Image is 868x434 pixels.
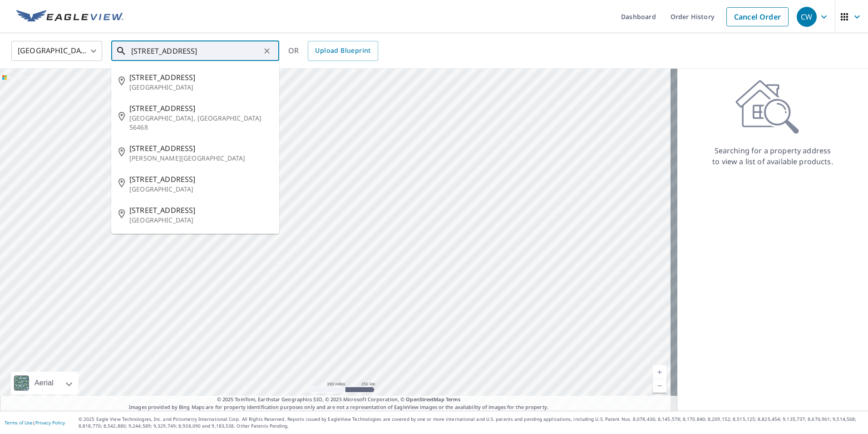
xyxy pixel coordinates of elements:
div: [GEOGRAPHIC_DATA] [11,38,102,64]
a: OpenStreetMap [406,396,444,403]
span: [STREET_ADDRESS] [129,205,272,216]
p: [PERSON_NAME][GEOGRAPHIC_DATA] [129,154,272,163]
a: Cancel Order [726,7,789,26]
div: Aerial [32,372,56,394]
p: [GEOGRAPHIC_DATA] [129,216,272,225]
a: Terms [446,396,461,403]
div: OR [288,41,378,61]
a: Current Level 5, Zoom Out [653,379,666,393]
div: Aerial [11,372,79,394]
span: © 2025 TomTom, Earthstar Geographics SIO, © 2025 Microsoft Corporation, © [217,396,461,404]
a: Upload Blueprint [308,41,378,61]
button: Clear [261,45,273,57]
div: CW [797,7,817,27]
a: Terms of Use [5,419,33,426]
p: [GEOGRAPHIC_DATA] [129,185,272,194]
span: [STREET_ADDRESS] [129,103,272,114]
p: | [5,420,65,425]
p: © 2025 Eagle View Technologies, Inc. and Pictometry International Corp. All Rights Reserved. Repo... [79,416,863,429]
span: Upload Blueprint [315,45,370,56]
p: [GEOGRAPHIC_DATA] [129,83,272,92]
span: [STREET_ADDRESS] [129,143,272,154]
span: [STREET_ADDRESS] [129,72,272,83]
span: [STREET_ADDRESS] [129,174,272,185]
p: [GEOGRAPHIC_DATA], [GEOGRAPHIC_DATA] 56468 [129,114,272,132]
img: EV Logo [16,10,123,24]
input: Search by address or latitude-longitude [131,38,261,64]
a: Current Level 5, Zoom In [653,365,666,379]
p: Searching for a property address to view a list of available products. [712,145,833,167]
a: Privacy Policy [35,419,65,426]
